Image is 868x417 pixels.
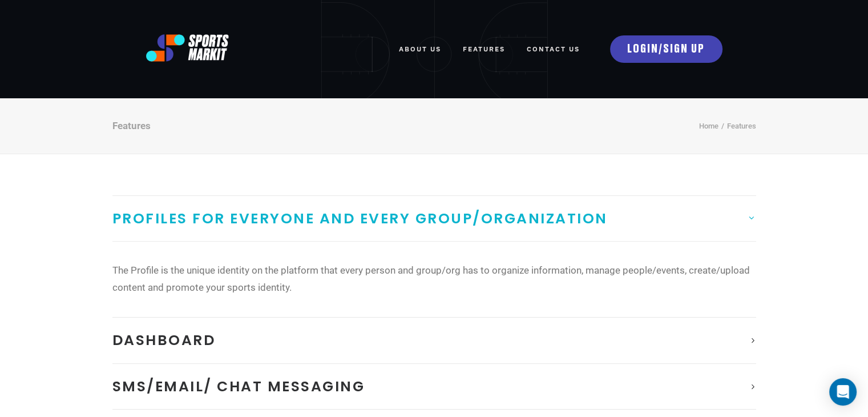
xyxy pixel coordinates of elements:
a: Contact Us [527,37,580,62]
span: Dashboard [112,330,216,350]
a: SMS/Email/ Chat Messaging [112,364,756,410]
a: Dashboard [112,318,756,363]
img: logo [146,34,229,62]
span: Profiles for Everyone and Every Group/Organization [112,209,608,228]
a: ABOUT US [399,37,441,62]
span: SMS/Email/ Chat Messaging [112,376,365,396]
div: Features [112,119,151,132]
div: Open Intercom Messenger [829,378,857,406]
a: Home [699,122,718,130]
a: FEATURES [463,37,505,62]
a: Profiles for Everyone and Every Group/Organization [112,196,756,242]
p: The Profile is the unique identity on the platform that every person and group/org has to organiz... [112,262,756,296]
a: LOGIN/SIGN UP [610,35,722,63]
li: Features [718,120,756,133]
